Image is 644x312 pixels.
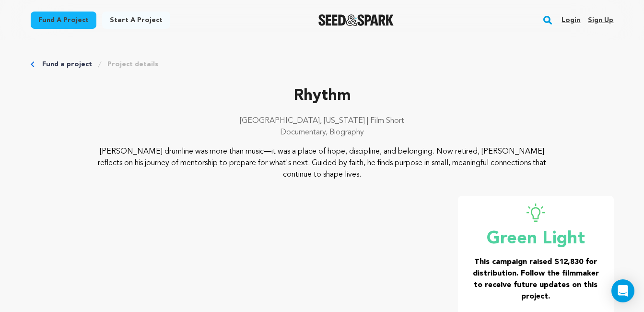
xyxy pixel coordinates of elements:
[89,146,555,180] p: [PERSON_NAME] drumline was more than music—it was a place of hope, discipline, and belonging. Now...
[318,14,394,26] img: Seed&Spark Logo Dark Mode
[31,84,614,108] p: Rhythm
[611,279,634,302] div: Open Intercom Messenger
[31,115,614,127] p: [GEOGRAPHIC_DATA], [US_STATE] | Film Short
[318,14,394,26] a: Seed&Spark Homepage
[102,12,170,29] a: Start a project
[469,229,602,249] p: Green Light
[31,12,96,29] a: Fund a project
[42,60,92,69] a: Fund a project
[469,256,602,302] h3: This campaign raised $12,830 for distribution. Follow the filmmaker to receive future updates on ...
[562,12,580,28] a: Login
[107,60,158,69] a: Project details
[31,127,614,138] p: Documentary, Biography
[588,12,613,28] a: Sign up
[31,60,614,69] div: Breadcrumb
